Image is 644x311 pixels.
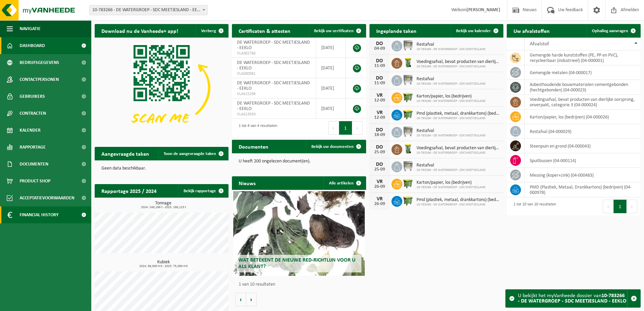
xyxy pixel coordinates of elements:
[316,78,346,98] td: [DATE]
[20,206,58,223] span: Financial History
[232,176,262,190] h2: Nieuws
[373,75,386,81] div: DO
[373,115,386,120] div: 12-09
[525,168,641,182] td: messing (koper+zink) (04-000483)
[237,101,310,111] span: DE WATERGROEP - SDC MEETJESLAND - EEKLO
[518,290,627,307] div: U bekijkt het myVanheede dossier van
[525,95,641,110] td: voedingsafval, bevat producten van dierlijke oorsprong, onverpakt, categorie 3 (04-000024)
[20,139,46,156] span: Rapportage
[373,81,386,86] div: 11-09
[98,260,229,268] h3: Kubiek
[237,71,311,76] span: VLA000981
[20,71,59,88] span: Contactpersonen
[101,166,222,171] p: Geen data beschikbaar.
[402,126,414,137] img: WB-1100-GAL-GY-02
[178,184,228,198] a: Bekijk rapportage
[416,151,500,155] span: 10-783266 - DE WATERGROEP - SDC MEETJESLAND
[311,145,354,149] span: Bekijk uw documenten
[20,54,59,71] span: Bedrijfsgegevens
[525,50,641,65] td: gemengde harde kunststoffen (PE, PP en PVC), recycleerbaar (industrieel) (04-000001)
[95,147,156,160] h2: Aangevraagde taken
[373,179,386,184] div: VR
[90,5,207,15] span: 10-783266 - DE WATERGROEP - SDC MEETJESLAND - EEKLO
[402,178,414,189] img: WB-1100-HPE-GN-50
[373,202,386,206] div: 26-09
[373,58,386,64] div: DO
[402,91,414,103] img: WB-1100-HPE-GN-50
[328,121,339,135] button: Previous
[339,121,352,135] button: 1
[238,258,355,269] span: Wat betekent de nieuwe RED-richtlijn voor u als klant?
[518,293,626,304] strong: 10-783266 - DE WATERGROEP - SDC MEETJESLAND - EEKLO
[402,143,414,155] img: WB-0140-HPE-GN-50
[309,24,365,38] a: Bekijk uw certificaten
[587,24,640,38] a: Ophaling aanvragen
[402,109,414,120] img: WB-1100-HPE-GN-50
[402,195,414,206] img: WB-1100-HPE-GN-50
[416,116,500,120] span: 10-783266 - DE WATERGROEP - SDC MEETJESLAND
[369,24,423,37] h2: Ingeplande taken
[373,162,386,167] div: DO
[456,29,491,33] span: Bekijk uw kalender
[416,111,500,116] span: Pmd (plastiek, metaal, drankkartons) (bedrijven)
[98,265,229,268] span: 2024: 98,000 m3 - 2025: 75,080 m3
[164,152,216,156] span: Toon de aangevraagde taken
[316,98,346,119] td: [DATE]
[525,65,641,80] td: gemengde metalen (04-000017)
[525,124,641,139] td: restafval (04-000029)
[316,38,346,58] td: [DATE]
[416,42,485,47] span: Restafval
[467,7,500,13] strong: [PERSON_NAME]
[314,29,354,33] span: Bekijk uw certificaten
[324,176,365,190] a: Alle artikelen
[373,110,386,115] div: VR
[525,153,641,168] td: spuitbussen (04-000114)
[373,184,386,189] div: 26-09
[20,105,46,122] span: Contracten
[239,159,359,164] p: U heeft 200 ongelezen document(en).
[525,139,641,153] td: steenpuin en grond (04-000043)
[416,128,485,134] span: Restafval
[20,156,48,173] span: Documenten
[507,24,556,37] h2: Uw afvalstoffen
[402,40,414,51] img: WB-1100-GAL-GY-02
[373,41,386,46] div: DO
[416,94,485,99] span: Karton/papier, los (bedrijven)
[416,99,485,103] span: 10-783266 - DE WATERGROEP - SDC MEETJESLAND
[95,38,229,138] img: Download de VHEPlus App
[416,146,500,151] span: Voedingsafval, bevat producten van dierlijke oorsprong, onverpakt, categorie 3
[416,65,500,69] span: 10-783266 - DE WATERGROEP - SDC MEETJESLAND
[373,145,386,150] div: DO
[510,199,556,214] div: 1 tot 10 van 10 resultaten
[416,203,500,207] span: 10-783266 - DE WATERGROEP - SDC MEETJESLAND
[158,147,228,160] a: Toon de aangevraagde taken
[373,64,386,68] div: 11-09
[373,127,386,133] div: DO
[306,140,365,153] a: Bekijk uw documenten
[373,98,386,103] div: 12-09
[233,191,364,276] a: Wat betekent de nieuwe RED-richtlijn voor u als klant?
[20,190,74,206] span: Acceptatievoorwaarden
[525,110,641,124] td: karton/papier, los (bedrijven) (04-000026)
[416,82,485,86] span: 10-783266 - DE WATERGROEP - SDC MEETJESLAND
[232,24,297,37] h2: Certificaten & attesten
[416,185,485,190] span: 10-783266 - DE WATERGROEP - SDC MEETJESLAND
[373,196,386,202] div: VR
[416,76,485,82] span: Restafval
[373,150,386,155] div: 25-09
[239,282,362,287] p: 1 van 10 resultaten
[237,81,310,91] span: DE WATERGROEP - SDC MEETJESLAND - EEKLO
[196,24,228,38] button: Verberg
[373,93,386,98] div: VR
[525,80,641,95] td: asbesthoudende bouwmaterialen cementgebonden (hechtgebonden) (04-000023)
[95,184,163,197] h2: Rapportage 2025 / 2024
[20,88,45,105] span: Gebruikers
[237,40,310,50] span: DE WATERGROEP - SDC MEETJESLAND - EEKLO
[352,121,363,135] button: Next
[530,41,549,47] span: Afvalstof
[98,206,229,209] span: 2024: 249,296 t - 2025: 168,123 t
[20,37,45,54] span: Dashboard
[416,47,485,51] span: 10-783266 - DE WATERGROEP - SDC MEETJESLAND
[235,120,277,135] div: 1 tot 4 van 4 resultaten
[603,200,614,213] button: Previous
